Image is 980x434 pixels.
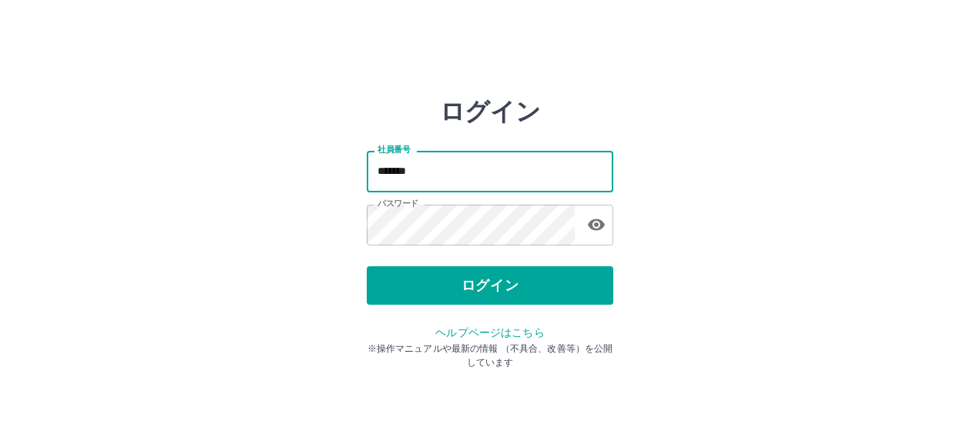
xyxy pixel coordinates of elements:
button: ログイン [367,266,613,305]
p: ※操作マニュアルや最新の情報 （不具合、改善等）を公開しています [367,342,613,369]
a: ヘルプページはこちら [435,326,544,339]
h2: ログイン [440,97,541,126]
label: 社員番号 [378,144,410,155]
label: パスワード [378,198,418,209]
